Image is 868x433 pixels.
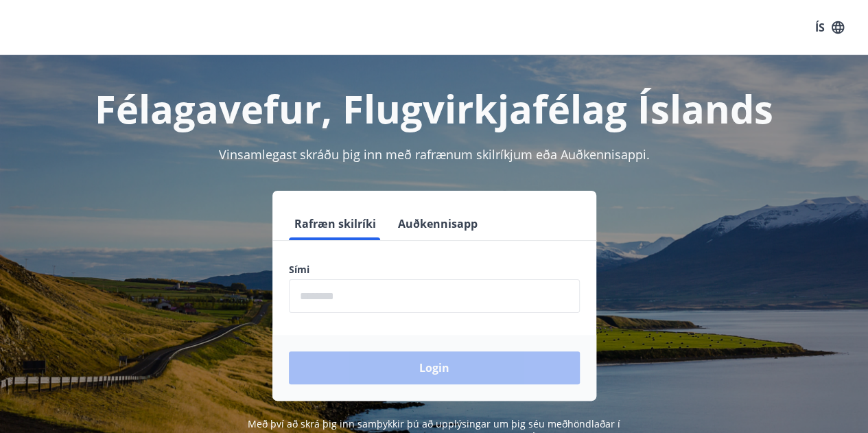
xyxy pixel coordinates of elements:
[289,207,382,240] button: Rafræn skilríki
[289,263,580,277] label: Sími
[16,82,852,134] h1: Félagavefur, Flugvirkjafélag Íslands
[392,207,483,240] button: Auðkennisapp
[808,15,852,40] button: ÍS
[219,146,650,163] span: Vinsamlegast skráðu þig inn með rafrænum skilríkjum eða Auðkennisappi.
